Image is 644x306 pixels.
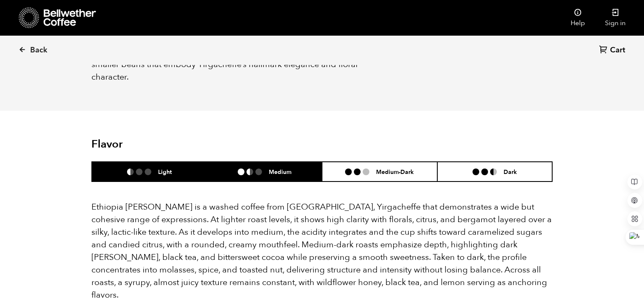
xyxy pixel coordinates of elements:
[376,168,414,175] h6: Medium-Dark
[91,201,553,301] p: Ethiopia [PERSON_NAME] is a washed coffee from [GEOGRAPHIC_DATA], Yirgacheffe that demonstrates a...
[91,138,245,151] h2: Flavor
[610,45,625,55] span: Cart
[30,45,47,55] span: Back
[504,168,517,175] h6: Dark
[599,45,627,56] a: Cart
[158,168,172,175] h6: Light
[269,168,291,175] h6: Medium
